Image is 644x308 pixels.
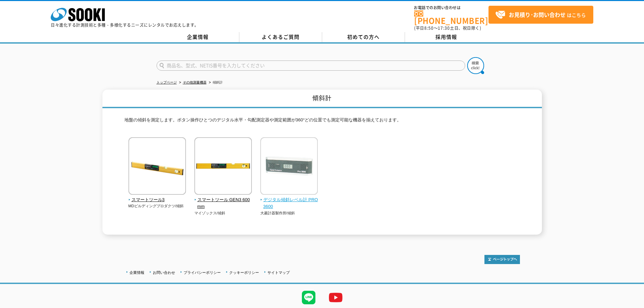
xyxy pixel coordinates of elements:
a: よくあるご質問 [239,32,322,42]
a: 企業情報 [129,270,144,275]
a: スマートツール3 [128,190,186,204]
a: お問い合わせ [153,270,175,275]
span: 8:50 [424,25,434,31]
a: トップページ [157,80,177,84]
span: はこちら [495,10,586,20]
img: トップページへ [484,255,520,264]
a: デジタル傾斜レベル計 PRO3600 [260,190,318,210]
a: [PHONE_NUMBER] [414,10,488,24]
span: お電話でのお問い合わせは [414,6,488,10]
strong: お見積り･お問い合わせ [509,10,566,19]
p: 日々進化する計測技術と多種・多様化するニーズにレンタルでお応えします。 [51,23,199,27]
p: MDビルディングプロダクツ/傾斜 [128,203,186,209]
span: スマートツール GEN3 600mm [194,196,252,211]
a: スマートツール GEN3 600mm [194,190,252,210]
span: 17:30 [438,25,450,31]
a: お見積り･お問い合わせはこちら [488,6,593,24]
a: サイトマップ [267,270,290,275]
a: その他測量機器 [183,80,207,84]
img: スマートツール3 [128,137,186,196]
h1: 傾斜計 [102,90,542,108]
p: 地盤の傾斜を測定します。ボタン操作ひとつのデジタル水平・勾配測定器や測定範囲が360°どの位置でも測定可能な機器を揃えております。 [124,117,520,127]
a: 採用情報 [405,32,488,42]
span: (平日 ～ 土日、祝日除く) [414,25,481,31]
span: スマートツール3 [128,196,186,204]
p: 大菱計器製作所/傾斜 [260,210,318,216]
a: プライバシーポリシー [184,270,221,275]
span: 初めての方へ [347,33,380,41]
li: 傾斜計 [208,79,223,86]
span: デジタル傾斜レベル計 PRO3600 [260,196,318,211]
p: マイゾックス/傾斜 [194,210,252,216]
input: 商品名、型式、NETIS番号を入力してください [157,61,465,71]
img: btn_search.png [467,57,484,74]
a: 企業情報 [157,32,239,42]
a: 初めての方へ [322,32,405,42]
img: スマートツール GEN3 600mm [194,137,252,196]
a: クッキーポリシー [229,270,259,275]
img: デジタル傾斜レベル計 PRO3600 [260,137,318,196]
